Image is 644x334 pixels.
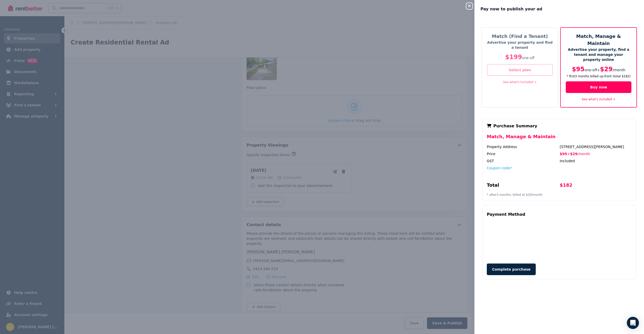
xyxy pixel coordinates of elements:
[487,133,632,144] div: Match, Manage & Maintain
[613,68,625,72] span: / month
[582,98,615,101] a: See what's included +
[560,182,632,191] div: $182
[566,47,631,62] p: Advertise your property, find a tenant and manage your property online
[480,6,542,12] span: Pay now to publish your ad
[486,221,633,258] iframe: Secure payment input frame
[487,165,512,171] button: Coupon code?
[566,81,631,93] button: Buy now
[572,66,584,73] span: $95
[487,209,525,220] div: Payment Method
[566,33,631,47] h5: Match, Manage & Maintain
[487,40,553,50] p: Advertise your property and find a tenant
[584,68,597,72] span: one-off
[577,152,590,156] span: / month
[560,158,632,163] div: Included
[560,152,567,156] span: $95
[627,317,639,329] div: Open Intercom Messenger
[522,56,535,60] span: one-off
[503,80,537,84] a: See what's included +
[597,68,600,72] span: +
[487,182,559,191] div: Total
[487,151,559,156] div: Price
[487,33,553,40] h5: Match (Find a Tenant)
[487,193,632,197] p: * after 3 month s, billed at $29 / month
[487,64,553,76] button: Select plan
[567,152,570,156] span: +
[566,74,631,78] p: * first 3 month s billed up-front (total $182 )
[487,123,632,129] div: Purchase Summary
[487,264,536,275] button: Complete purchase
[600,66,613,73] span: $29
[487,144,559,149] div: Property Address
[505,54,522,61] span: $199
[570,152,577,156] span: $29
[560,144,632,149] div: [STREET_ADDRESS][PERSON_NAME]
[487,158,559,163] div: GST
